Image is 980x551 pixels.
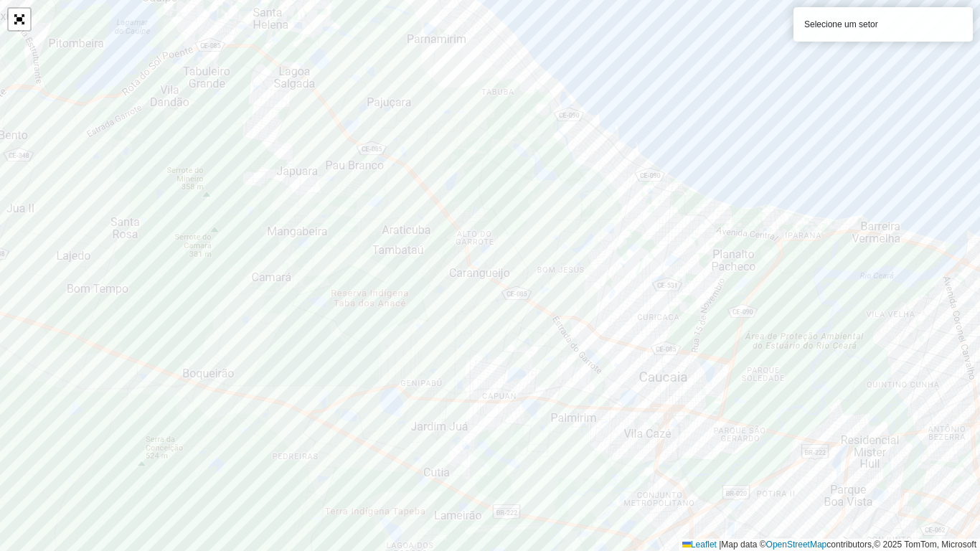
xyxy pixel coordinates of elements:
[679,539,980,551] div: Map data © contributors,© 2025 TomTom, Microsoft
[766,540,827,550] a: OpenStreetMap
[9,9,30,30] a: Abrir mapa em tela cheia
[793,7,973,42] div: Selecione um setor
[719,540,721,550] span: |
[682,540,717,550] a: Leaflet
